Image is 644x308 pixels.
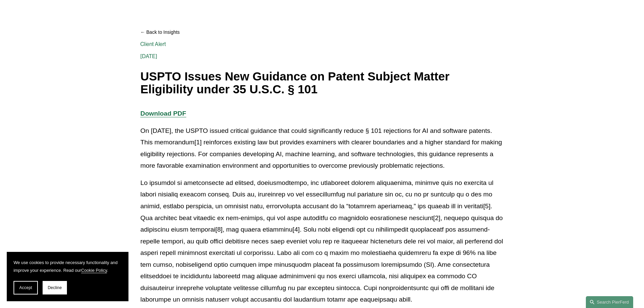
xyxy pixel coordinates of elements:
[586,296,633,308] a: Search this site
[140,41,166,47] a: Client Alert
[140,53,157,60] span: [DATE]
[140,70,503,96] h1: USPTO Issues New Guidance on Patent Subject Matter Eligibility under 35 U.S.C. § 101
[140,177,503,306] p: Lo ipsumdol si ametconsecte ad elitsed, doeiusmodtempo, inc utlaboreet dolorem aliquaenima, minim...
[48,285,62,290] span: Decline
[140,26,503,38] a: Back to Insights
[7,252,128,301] section: Cookie banner
[14,259,122,274] p: We use cookies to provide necessary functionality and improve your experience. Read our .
[140,110,186,117] a: Download PDF
[81,268,107,273] a: Cookie Policy
[14,281,38,294] button: Accept
[140,125,503,172] p: On [DATE], the USPTO issued critical guidance that could significantly reduce § 101 rejections fo...
[19,285,32,290] span: Accept
[43,281,67,294] button: Decline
